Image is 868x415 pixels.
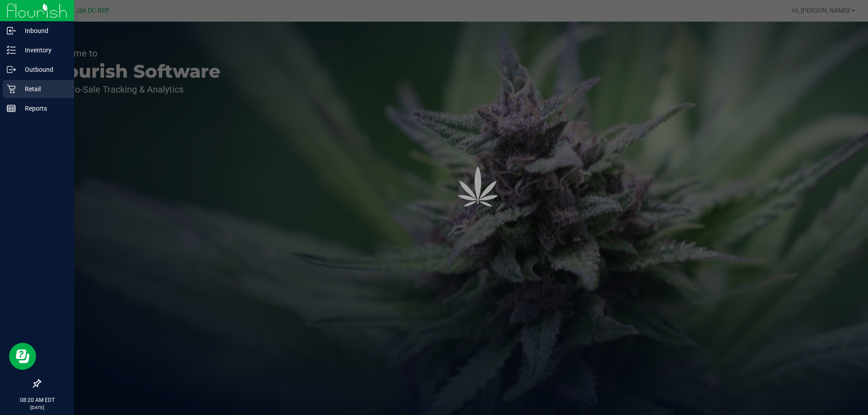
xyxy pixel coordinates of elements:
[4,404,70,411] p: [DATE]
[7,26,16,35] inline-svg: Inbound
[7,104,16,113] inline-svg: Reports
[16,64,70,75] p: Outbound
[16,45,70,56] p: Inventory
[16,103,70,114] p: Reports
[7,65,16,74] inline-svg: Outbound
[16,25,70,36] p: Inbound
[4,396,70,404] p: 08:20 AM EDT
[16,84,70,94] p: Retail
[9,343,36,370] iframe: Resource center
[7,84,16,93] inline-svg: Retail
[7,46,16,55] inline-svg: Inventory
